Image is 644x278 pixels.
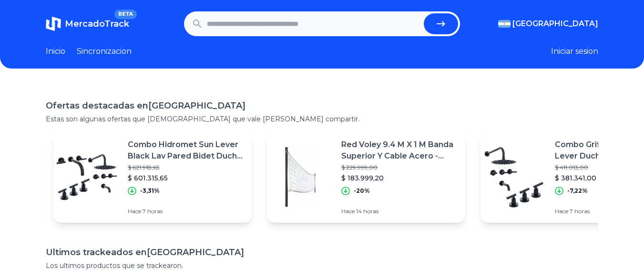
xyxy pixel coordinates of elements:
[46,46,65,57] a: Inicio
[498,20,511,28] img: Argentina
[480,144,547,210] img: Featured image
[267,131,465,223] a: Featured imageRed Voley 9.4 M X 1 M Banda Superior Y Cable Acero - 2.5mm$ 229.999,00$ 183.999,20-...
[551,46,598,57] button: Iniciar sesion
[128,139,244,162] p: Combo Hidromet Sun Lever Black Lav Pared Bidet Ducha Premium
[77,46,132,57] a: Sincronizacion
[498,18,598,30] button: [GEOGRAPHIC_DATA]
[128,164,244,171] p: $ 621.918,65
[341,139,458,162] p: Red Voley 9.4 M X 1 M Banda Superior Y Cable Acero - 2.5mm
[46,246,598,259] h1: Ultimos trackeados en [GEOGRAPHIC_DATA]
[267,144,334,210] img: Featured image
[128,208,244,215] p: Hace 7 horas
[140,187,160,195] p: -3,31%
[567,187,588,195] p: -7,22%
[53,131,252,223] a: Featured imageCombo Hidromet Sun Lever Black Lav Pared Bidet Ducha Premium$ 621.918,65$ 601.315,6...
[46,114,598,124] p: Estas son algunas ofertas que [DEMOGRAPHIC_DATA] que vale [PERSON_NAME] compartir.
[53,144,120,210] img: Featured image
[341,164,458,171] p: $ 229.999,00
[114,10,137,19] span: BETA
[128,173,244,183] p: $ 601.315,65
[341,173,458,183] p: $ 183.999,20
[46,99,598,112] h1: Ofertas destacadas en [GEOGRAPHIC_DATA]
[512,18,598,30] span: [GEOGRAPHIC_DATA]
[341,208,458,215] p: Hace 14 horas
[354,187,370,195] p: -20%
[46,16,129,31] a: MercadoTrackBETA
[65,19,129,29] span: MercadoTrack
[46,261,598,270] p: Los ultimos productos que se trackearon.
[46,16,61,31] img: MercadoTrack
